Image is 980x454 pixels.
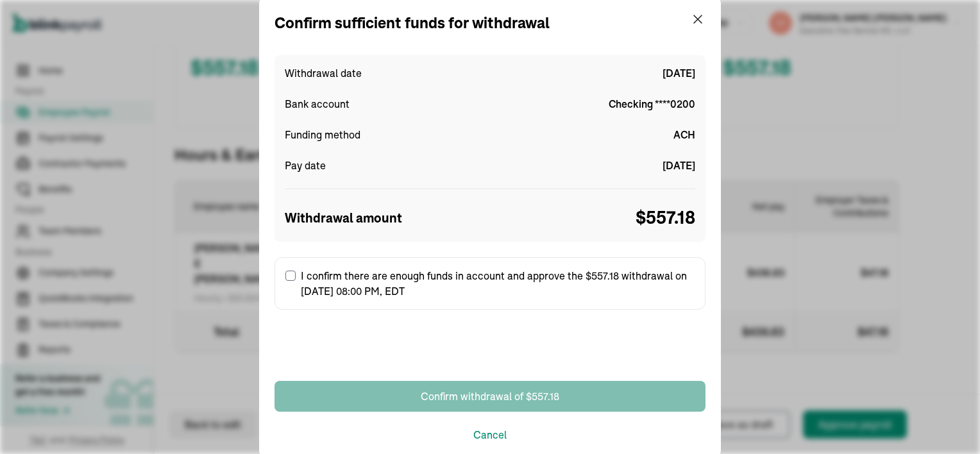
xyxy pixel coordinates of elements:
[285,271,296,281] input: I confirm there are enough funds in account and approve the $557.18 withdrawal on [DATE] 08:00 PM...
[285,96,350,112] span: Bank account
[636,205,695,231] span: $ 557.18
[673,127,695,142] span: ACH
[275,257,705,310] label: I confirm there are enough funds in account and approve the $557.18 withdrawal on [DATE] 08:00 PM...
[663,158,695,173] span: [DATE]
[285,158,326,173] span: Pay date
[285,208,402,228] span: Withdrawal amount
[275,12,550,35] div: Confirm sufficient funds for withdrawal
[285,65,362,81] span: Withdrawal date
[275,381,705,412] button: Confirm withdrawal of $557.18
[663,65,695,81] span: [DATE]
[421,389,559,404] div: Confirm withdrawal of $557.18
[285,127,360,142] span: Funding method
[473,427,507,442] button: Cancel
